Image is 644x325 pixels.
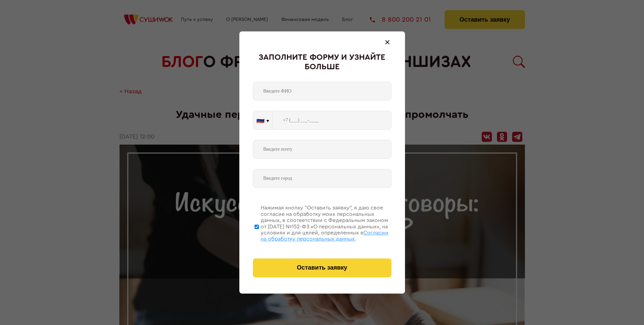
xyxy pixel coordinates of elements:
[273,111,391,130] input: +7 (___) ___-____
[253,53,391,72] div: Заполните форму и узнайте больше
[261,205,391,242] div: Нажимая кнопку “Оставить заявку”, я даю свое согласие на обработку моих персональных данных, в со...
[261,230,388,242] span: Согласии на обработку персональных данных
[253,82,391,101] input: Введите ФИО
[253,140,391,159] input: Введите почту
[253,258,391,277] button: Оставить заявку
[253,111,272,129] button: 🇷🇺
[253,169,391,188] input: Введите город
